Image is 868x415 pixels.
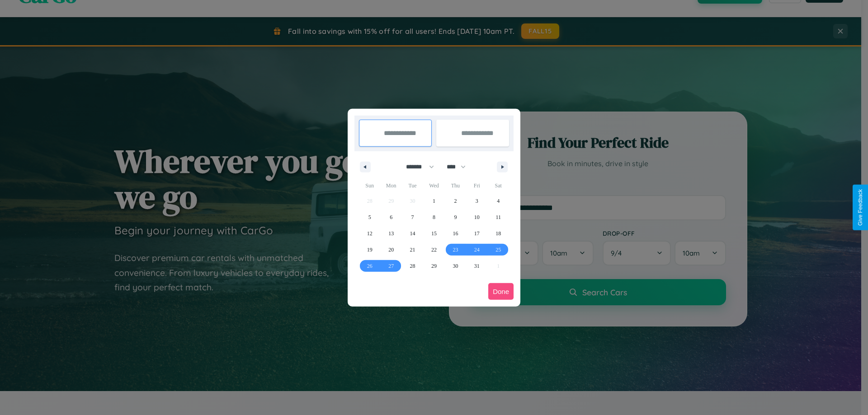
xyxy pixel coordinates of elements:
span: Tue [402,178,423,193]
button: 12 [359,225,380,242]
button: 23 [445,242,466,258]
span: 30 [453,258,458,274]
span: 3 [476,193,478,209]
span: 15 [431,225,437,242]
span: 26 [367,258,373,274]
span: 17 [474,225,480,242]
button: 24 [466,242,487,258]
span: 29 [431,258,437,274]
button: 9 [445,209,466,225]
span: 13 [388,225,394,242]
button: 2 [445,193,466,209]
button: 4 [488,193,509,209]
span: 20 [388,242,394,258]
button: 28 [402,258,423,274]
span: 23 [453,242,458,258]
button: 7 [402,209,423,225]
button: 22 [423,242,444,258]
div: Give Feedback [857,189,863,226]
span: 18 [495,225,501,242]
span: 4 [497,193,500,209]
button: 18 [488,225,509,242]
button: 27 [380,258,401,274]
span: 1 [433,193,435,209]
span: 19 [367,242,373,258]
button: 26 [359,258,380,274]
button: 17 [466,225,487,242]
span: 27 [388,258,394,274]
button: 14 [402,225,423,242]
span: 10 [474,209,480,225]
button: 25 [488,242,509,258]
button: 31 [466,258,487,274]
button: 15 [423,225,444,242]
span: 21 [410,242,415,258]
button: 20 [380,242,401,258]
span: Mon [380,178,401,193]
button: 30 [445,258,466,274]
button: 8 [423,209,444,225]
span: Sat [488,178,509,193]
button: 13 [380,225,401,242]
span: 14 [410,225,415,242]
span: 2 [454,193,457,209]
span: 22 [431,242,437,258]
span: 5 [368,209,371,225]
button: 10 [466,209,487,225]
span: 8 [433,209,435,225]
span: 25 [495,242,501,258]
button: 19 [359,242,380,258]
span: 24 [474,242,480,258]
button: 6 [380,209,401,225]
span: Sun [359,178,380,193]
span: 9 [454,209,457,225]
button: 11 [488,209,509,225]
span: 6 [390,209,392,225]
button: 21 [402,242,423,258]
span: 12 [367,225,373,242]
button: 5 [359,209,380,225]
button: Done [488,283,514,300]
span: 16 [453,225,458,242]
button: 16 [445,225,466,242]
span: 31 [474,258,480,274]
button: 1 [423,193,444,209]
span: Thu [445,178,466,193]
span: 11 [495,209,501,225]
button: 3 [466,193,487,209]
span: Wed [423,178,444,193]
span: Fri [466,178,487,193]
span: 28 [410,258,415,274]
span: 7 [411,209,414,225]
button: 29 [423,258,444,274]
